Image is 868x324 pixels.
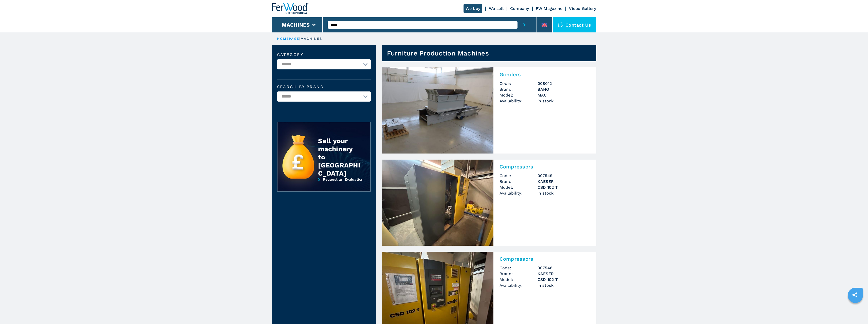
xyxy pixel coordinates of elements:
[500,282,538,288] span: Availability:
[382,160,493,246] img: Compressors KAESER CSD 102 T
[848,289,861,301] a: sharethis
[299,37,300,41] span: |
[538,184,590,190] h3: CSD 102 T
[500,184,538,190] span: Model:
[500,190,538,196] span: Availability:
[538,86,590,92] h3: BANO
[277,53,371,57] label: Category
[538,173,590,179] h3: 007549
[282,22,310,28] button: Machines
[536,6,563,11] a: FW Magazine
[518,17,531,32] button: submit-button
[538,277,590,282] h3: CSD 102 T
[538,282,590,288] span: in stock
[500,179,538,184] span: Brand:
[500,271,538,277] span: Brand:
[510,6,529,11] a: Company
[538,98,590,104] span: in stock
[277,37,300,41] a: HOMEPAGE
[277,85,371,89] label: Search by brand
[500,81,538,86] span: Code:
[387,49,489,57] h1: Furniture Production Machines
[500,173,538,179] span: Code:
[538,190,590,196] span: in stock
[500,256,590,262] h2: Compressors
[538,81,590,86] h3: 008012
[500,265,538,271] span: Code:
[538,271,590,277] h3: KAESER
[553,17,596,32] div: Contact us
[500,98,538,104] span: Availability:
[382,67,493,154] img: Grinders BANO MAC
[301,36,322,41] p: machines
[500,71,590,78] h2: Grinders
[464,4,483,13] a: We buy
[558,22,563,27] img: Contact us
[538,265,590,271] h3: 007548
[538,179,590,184] h3: KAESER
[382,67,596,154] a: Grinders BANO MACGrindersCode:008012Brand:BANOModel:MACAvailability:in stock
[382,160,596,246] a: Compressors KAESER CSD 102 TCompressorsCode:007549Brand:KAESERModel:CSD 102 TAvailability:in stock
[500,277,538,282] span: Model:
[500,92,538,98] span: Model:
[272,3,308,14] img: Ferwood
[318,137,360,177] div: Sell your machinery to [GEOGRAPHIC_DATA]
[500,86,538,92] span: Brand:
[538,92,590,98] h3: MAC
[489,6,504,11] a: We sell
[500,164,590,170] h2: Compressors
[569,6,596,11] a: Video Gallery
[277,177,371,196] a: Request an Evaluation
